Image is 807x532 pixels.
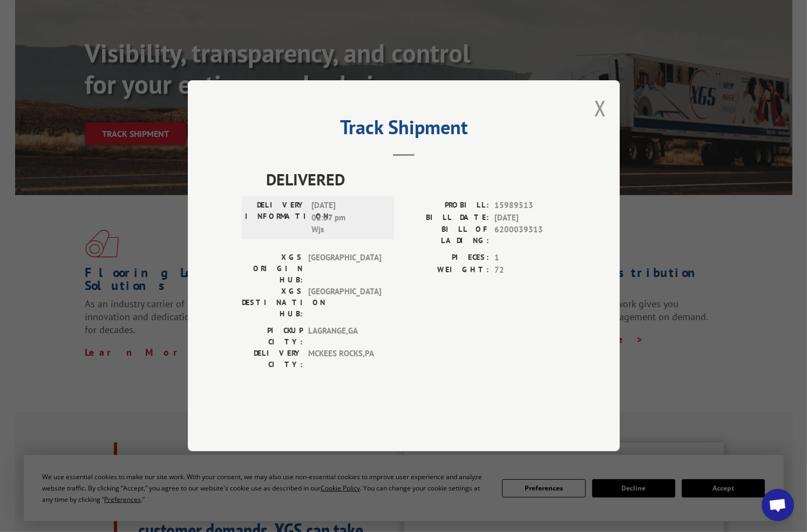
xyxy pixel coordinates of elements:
span: [GEOGRAPHIC_DATA] [308,286,381,320]
span: 6200039313 [494,224,566,247]
span: [DATE] [494,212,566,224]
span: 15989513 [494,200,566,212]
label: BILL DATE: [404,212,489,224]
label: PIECES: [404,252,489,265]
label: PICKUP CITY: [242,326,303,348]
label: XGS DESTINATION HUB: [242,286,303,320]
h2: Track Shipment [242,120,566,140]
label: DELIVERY INFORMATION: [245,200,306,237]
span: [DATE] 02:57 pm Wjs [311,200,384,237]
span: DELIVERED [266,168,566,192]
label: XGS ORIGIN HUB: [242,252,303,286]
span: 1 [494,252,566,265]
span: MCKEES ROCKS , PA [308,348,381,371]
label: WEIGHT: [404,264,489,277]
span: [GEOGRAPHIC_DATA] [308,252,381,286]
button: Close modal [594,94,606,122]
span: 72 [494,264,566,277]
label: PROBILL: [404,200,489,212]
div: Open chat [762,489,794,521]
label: DELIVERY CITY: [242,348,303,371]
label: BILL OF LADING: [404,224,489,247]
span: LAGRANGE , GA [308,326,381,348]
